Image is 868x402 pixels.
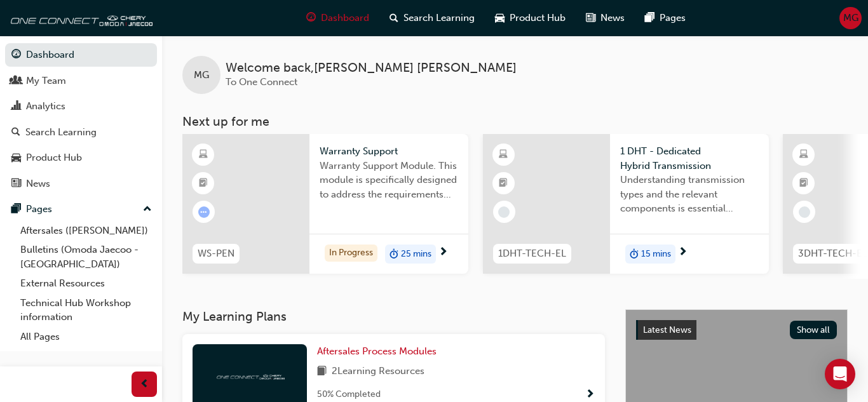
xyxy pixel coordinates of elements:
span: MG [843,11,858,25]
span: news-icon [586,10,595,26]
span: Product Hub [510,11,566,25]
span: Pages [660,11,686,25]
span: Warranty Support Module. This module is specifically designed to address the requirements and pro... [320,159,458,202]
span: 1DHT-TECH-EL [498,246,566,261]
span: learningRecordVerb_NONE-icon [498,206,510,218]
span: pages-icon [645,10,654,26]
div: Search Learning [25,125,97,140]
span: people-icon [11,76,21,87]
div: News [26,177,50,191]
button: Pages [5,198,157,221]
a: search-iconSearch Learning [379,5,485,31]
img: oneconnect [6,5,153,30]
span: pages-icon [11,204,21,215]
span: 25 mins [401,247,431,262]
span: duration-icon [630,246,639,262]
span: News [600,11,625,25]
button: MG [839,7,862,29]
span: learningResourceType_ELEARNING-icon [799,147,808,163]
div: My Team [26,74,66,88]
button: Show all [790,321,837,339]
a: Aftersales Process Modules [317,344,442,359]
a: Aftersales ([PERSON_NAME]) [15,221,157,241]
div: Product Hub [26,151,82,165]
span: Latest News [643,325,691,335]
span: MG [194,68,209,83]
a: Bulletins (Omoda Jaecoo - [GEOGRAPHIC_DATA]) [15,240,157,274]
span: To One Connect [226,76,297,88]
span: duration-icon [390,246,398,262]
a: My Team [5,69,157,93]
span: car-icon [495,10,505,26]
span: news-icon [11,178,21,190]
span: Warranty Support [320,144,458,159]
span: up-icon [143,201,152,218]
a: External Resources [15,274,157,293]
h3: My Learning Plans [182,309,605,324]
a: Analytics [5,95,157,118]
img: oneconnect [215,370,285,382]
a: All Pages [15,327,157,347]
div: Analytics [26,99,65,114]
div: In Progress [325,245,377,262]
a: Dashboard [5,43,157,67]
span: Show Progress [585,389,595,401]
span: 1 DHT - Dedicated Hybrid Transmission [620,144,759,173]
span: Welcome back , [PERSON_NAME] [PERSON_NAME] [226,61,517,76]
span: Understanding transmission types and the relevant components is essential knowledge required for ... [620,173,759,216]
span: search-icon [11,127,20,138]
a: Search Learning [5,121,157,144]
a: news-iconNews [576,5,635,31]
h3: Next up for me [162,114,868,129]
span: Dashboard [321,11,369,25]
a: News [5,172,157,196]
span: prev-icon [140,377,149,392]
a: guage-iconDashboard [296,5,379,31]
span: booktick-icon [799,175,808,192]
span: Search Learning [403,11,475,25]
span: guage-icon [306,10,316,26]
span: WS-PEN [198,246,234,261]
a: Product Hub [5,146,157,170]
span: book-icon [317,364,327,380]
span: Aftersales Process Modules [317,345,437,357]
a: car-iconProduct Hub [485,5,576,31]
span: learningResourceType_ELEARNING-icon [199,147,208,163]
div: Pages [26,202,52,217]
span: 3DHT-TECH-EL [798,246,867,261]
span: 2 Learning Resources [332,364,424,380]
span: 15 mins [641,247,671,262]
span: car-icon [11,152,21,164]
button: DashboardMy TeamAnalyticsSearch LearningProduct HubNews [5,41,157,198]
span: 50 % Completed [317,387,381,402]
a: Latest NewsShow all [636,320,837,340]
div: Open Intercom Messenger [825,359,855,389]
span: chart-icon [11,101,21,112]
a: WS-PENWarranty SupportWarranty Support Module. This module is specifically designed to address th... [182,134,468,274]
span: next-icon [678,247,688,258]
span: search-icon [390,10,398,26]
span: booktick-icon [199,175,208,192]
span: learningRecordVerb_NONE-icon [799,206,810,218]
span: guage-icon [11,50,21,61]
span: learningRecordVerb_ATTEMPT-icon [198,206,210,218]
span: next-icon [438,247,448,258]
a: pages-iconPages [635,5,696,31]
a: Technical Hub Workshop information [15,293,157,327]
span: booktick-icon [499,175,508,192]
span: learningResourceType_ELEARNING-icon [499,147,508,163]
a: 1DHT-TECH-EL1 DHT - Dedicated Hybrid TransmissionUnderstanding transmission types and the relevan... [483,134,769,274]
